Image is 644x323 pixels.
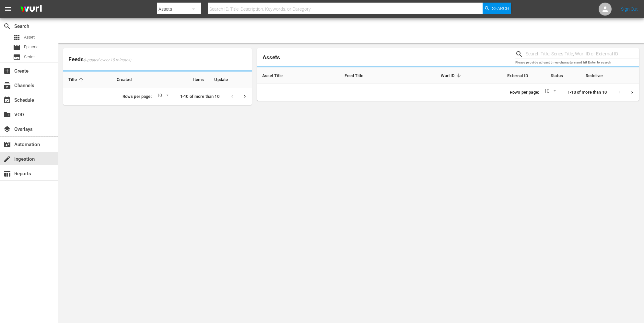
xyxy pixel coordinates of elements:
span: VOD [3,111,11,119]
input: Search Title, Series Title, Wurl ID or External ID [526,49,639,59]
p: 1-10 of more than 10 [180,94,219,100]
p: 1-10 of more than 10 [568,89,607,96]
span: Overlays [3,125,11,133]
div: 10 [542,87,557,97]
p: Please provide at least three characters and hit Enter to search [515,60,639,65]
table: sticky table [257,67,639,84]
th: External ID [468,67,533,84]
span: Asset Title [262,73,291,78]
span: Feeds [63,54,252,65]
th: Status [533,67,580,84]
span: Automation [3,141,11,148]
span: Search [3,22,11,30]
button: Search [483,3,511,14]
a: Sign Out [621,6,638,12]
span: Wurl ID [441,73,463,78]
span: Series [24,54,36,60]
span: Schedule [3,96,11,104]
p: Rows per page: [123,94,152,100]
th: Feed Title [339,67,400,84]
span: Channels [3,82,11,89]
span: menu [4,5,12,13]
button: Next page [239,90,251,103]
th: Items [171,72,209,88]
span: Asset [13,33,21,41]
span: Create [3,67,11,75]
span: Reports [3,170,11,178]
span: Asset [24,34,35,40]
span: Assets [263,54,280,61]
button: Next page [626,86,638,99]
th: Update [209,72,252,88]
p: Rows per page: [510,89,539,96]
span: Episode [24,44,39,50]
span: Search [492,3,509,14]
th: Redeliver [580,67,639,84]
div: 10 [154,92,170,101]
img: ans4CAIJ8jUAAAAAAAAAAAAAAAAAAAAAAAAgQb4GAAAAAAAAAAAAAAAAAAAAAAAAJMjXAAAAAAAAAAAAAAAAAAAAAAAAgAT5G... [16,2,47,17]
span: Created [117,77,140,83]
span: (updated every 15 minutes) [84,58,131,63]
span: Series [13,53,21,61]
span: Title [68,77,85,83]
span: Ingestion [3,155,11,163]
table: sticky table [63,72,252,88]
span: Episode [13,43,21,51]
